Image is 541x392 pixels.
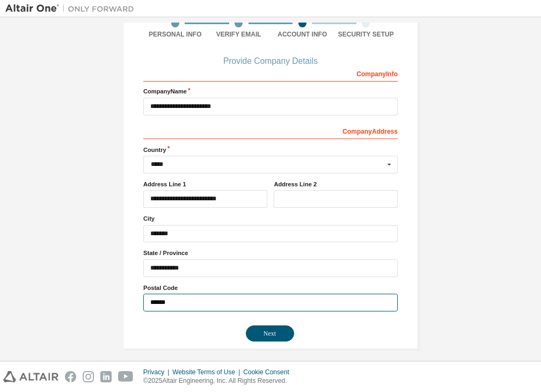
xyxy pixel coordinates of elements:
[270,30,334,39] div: Account Info
[100,371,112,382] img: linkedin.svg
[172,368,243,376] div: Website Terms of Use
[3,371,59,382] img: altair_logo.svg
[83,371,94,382] img: instagram.svg
[143,122,398,139] div: Company Address
[5,3,140,14] img: Altair One
[143,30,207,39] div: Personal Info
[118,371,134,382] img: youtube.svg
[334,30,398,39] div: Security Setup
[143,249,398,257] label: State / Province
[143,87,398,96] label: Company Name
[143,214,398,223] label: City
[143,180,267,188] label: Address Line 1
[246,325,294,342] button: Next
[143,368,172,376] div: Privacy
[143,58,398,64] div: Provide Company Details
[143,146,398,154] label: Country
[274,180,398,188] label: Address Line 2
[143,284,398,292] label: Postal Code
[143,64,398,82] div: Company Info
[207,30,271,39] div: Verify Email
[65,371,76,382] img: facebook.svg
[243,368,295,376] div: Cookie Consent
[143,376,296,386] p: © 2025 Altair Engineering, Inc. All Rights Reserved.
